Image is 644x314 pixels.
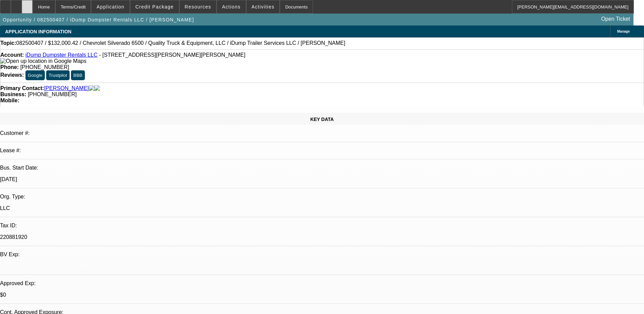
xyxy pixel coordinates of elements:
[0,40,16,46] strong: Topic:
[71,70,85,80] button: BBB
[0,98,19,103] strong: Mobile:
[135,4,174,10] span: Credit Package
[94,85,100,91] img: linkedin-icon.png
[99,52,245,58] span: - [STREET_ADDRESS][PERSON_NAME][PERSON_NAME]
[0,58,86,64] img: Open up location in Google Maps
[28,91,77,97] span: [PHONE_NUMBER]
[222,4,241,10] span: Actions
[599,13,633,25] a: Open Ticket
[0,64,19,70] strong: Phone:
[130,0,179,13] button: Credit Package
[89,85,94,91] img: facebook-icon.png
[0,91,26,97] strong: Business:
[91,0,129,13] button: Application
[44,85,89,91] a: [PERSON_NAME]
[3,17,194,22] span: Opportunity / 082500407 / iDump Dumpster Rentals LLC / [PERSON_NAME]
[0,72,24,78] strong: Reviews:
[20,64,69,70] span: [PHONE_NUMBER]
[246,0,280,13] button: Activities
[96,4,124,10] span: Application
[0,58,86,64] a: View Google Maps
[5,29,71,34] span: APPLICATION INFORMATION
[185,4,211,10] span: Resources
[310,117,334,122] span: KEY DATA
[0,85,44,91] strong: Primary Contact:
[180,0,216,13] button: Resources
[217,0,246,13] button: Actions
[46,70,69,80] button: Trustpilot
[0,52,24,58] strong: Account:
[25,70,45,80] button: Google
[617,30,630,33] span: Manage
[25,52,98,58] a: iDump Dumpster Rentals LLC
[252,4,275,10] span: Activities
[16,40,345,46] span: 082500407 / $132,000.42 / Chevrolet Silverado 6500 / Quality Truck & Equipment, LLC / iDump Trail...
